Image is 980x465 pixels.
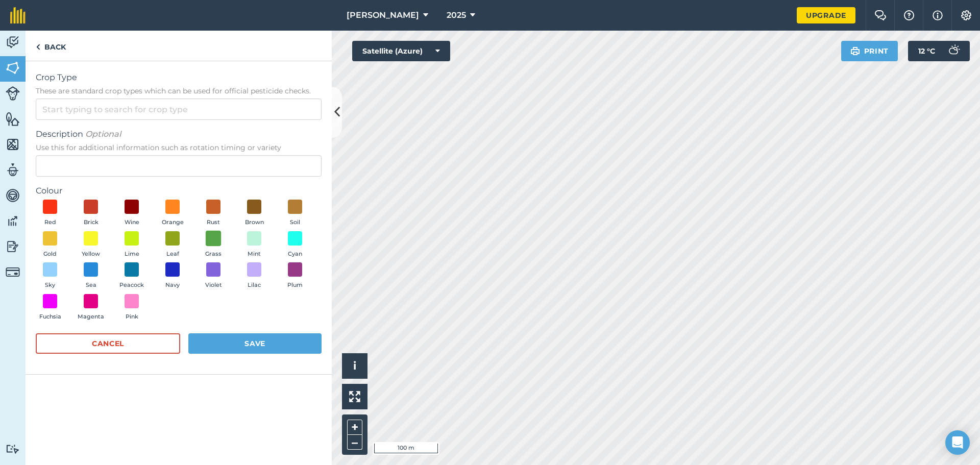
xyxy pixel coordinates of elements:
[86,281,96,290] span: Sea
[117,294,146,322] button: Pink
[945,430,970,455] div: Open Intercom Messenger
[281,262,309,290] button: Plum
[158,262,187,290] button: Navy
[874,10,887,20] img: Two speech bubbles overlapping with the left bubble in the forefront
[6,35,20,50] img: svg+xml;base64,PD94bWwgdmVyc2lvbj0iMS4wIiBlbmNvZGluZz0idXRmLTgiPz4KPCEtLSBHZW5lcmF0b3I6IEFkb2JlIE...
[10,7,26,23] img: fieldmargin Logo
[125,250,139,259] span: Lime
[126,312,138,322] span: Pink
[36,262,64,290] button: Sky
[36,294,64,322] button: Fuchsia
[6,265,20,279] img: svg+xml;base64,PD94bWwgdmVyc2lvbj0iMS4wIiBlbmNvZGluZz0idXRmLTgiPz4KPCEtLSBHZW5lcmF0b3I6IEFkb2JlIE...
[6,239,20,254] img: svg+xml;base64,PD94bWwgdmVyc2lvbj0iMS4wIiBlbmNvZGluZz0idXRmLTgiPz4KPCEtLSBHZW5lcmF0b3I6IEFkb2JlIE...
[290,218,300,227] span: Soil
[36,185,322,197] label: Colour
[158,231,187,259] button: Leaf
[281,231,309,259] button: Cyan
[797,7,855,23] a: Upgrade
[77,200,105,227] button: Brick
[207,218,220,227] span: Rust
[353,359,356,372] span: i
[166,250,179,259] span: Leaf
[36,99,322,120] input: Start typing to search for crop type
[6,111,20,127] img: svg+xml;base64,PHN2ZyB4bWxucz0iaHR0cDovL3d3dy53My5vcmcvMjAwMC9zdmciIHdpZHRoPSI1NiIgaGVpZ2h0PSI2MC...
[158,200,187,227] button: Orange
[45,281,55,290] span: Sky
[188,333,322,354] button: Save
[199,231,228,259] button: Grass
[347,9,419,21] span: [PERSON_NAME]
[347,435,362,450] button: –
[26,31,76,61] a: Back
[287,281,303,290] span: Plum
[77,294,105,322] button: Magenta
[245,218,264,227] span: Brown
[36,200,64,227] button: Red
[240,200,268,227] button: Brown
[84,218,99,227] span: Brick
[903,10,915,20] img: A question mark icon
[447,9,466,21] span: 2025
[44,218,56,227] span: Red
[841,41,898,61] button: Print
[117,231,146,259] button: Lime
[205,250,222,259] span: Grass
[199,262,228,290] button: Violet
[960,10,972,20] img: A cog icon
[205,281,222,290] span: Violet
[36,333,180,354] button: Cancel
[248,250,261,259] span: Mint
[82,250,100,259] span: Yellow
[918,41,935,61] span: 12 ° C
[281,200,309,227] button: Soil
[6,86,20,101] img: svg+xml;base64,PD94bWwgdmVyc2lvbj0iMS4wIiBlbmNvZGluZz0idXRmLTgiPz4KPCEtLSBHZW5lcmF0b3I6IEFkb2JlIE...
[119,281,144,290] span: Peacock
[349,391,360,402] img: Four arrows, one pointing top left, one top right, one bottom right and the last bottom left
[240,262,268,290] button: Lilac
[36,41,40,53] img: svg+xml;base64,PHN2ZyB4bWxucz0iaHR0cDovL3d3dy53My5vcmcvMjAwMC9zdmciIHdpZHRoPSI5IiBoZWlnaHQ9IjI0Ii...
[36,231,64,259] button: Gold
[117,200,146,227] button: Wine
[6,188,20,203] img: svg+xml;base64,PD94bWwgdmVyc2lvbj0iMS4wIiBlbmNvZGluZz0idXRmLTgiPz4KPCEtLSBHZW5lcmF0b3I6IEFkb2JlIE...
[6,162,20,178] img: svg+xml;base64,PD94bWwgdmVyc2lvbj0iMS4wIiBlbmNvZGluZz0idXRmLTgiPz4KPCEtLSBHZW5lcmF0b3I6IEFkb2JlIE...
[85,129,121,139] em: Optional
[77,262,105,290] button: Sea
[39,312,61,322] span: Fuchsia
[165,281,180,290] span: Navy
[342,353,367,379] button: i
[36,86,322,96] span: These are standard crop types which can be used for official pesticide checks.
[933,9,943,21] img: svg+xml;base64,PHN2ZyB4bWxucz0iaHR0cDovL3d3dy53My5vcmcvMjAwMC9zdmciIHdpZHRoPSIxNyIgaGVpZ2h0PSIxNy...
[908,41,970,61] button: 12 °C
[347,420,362,435] button: +
[6,213,20,229] img: svg+xml;base64,PD94bWwgdmVyc2lvbj0iMS4wIiBlbmNvZGluZz0idXRmLTgiPz4KPCEtLSBHZW5lcmF0b3I6IEFkb2JlIE...
[162,218,184,227] span: Orange
[943,41,964,61] img: svg+xml;base64,PD94bWwgdmVyc2lvbj0iMS4wIiBlbmNvZGluZz0idXRmLTgiPz4KPCEtLSBHZW5lcmF0b3I6IEFkb2JlIE...
[240,231,268,259] button: Mint
[6,444,20,454] img: svg+xml;base64,PD94bWwgdmVyc2lvbj0iMS4wIiBlbmNvZGluZz0idXRmLTgiPz4KPCEtLSBHZW5lcmF0b3I6IEFkb2JlIE...
[248,281,261,290] span: Lilac
[6,137,20,152] img: svg+xml;base64,PHN2ZyB4bWxucz0iaHR0cDovL3d3dy53My5vcmcvMjAwMC9zdmciIHdpZHRoPSI1NiIgaGVpZ2h0PSI2MC...
[288,250,302,259] span: Cyan
[199,200,228,227] button: Rust
[36,71,322,84] span: Crop Type
[36,142,322,153] span: Use this for additional information such as rotation timing or variety
[78,312,104,322] span: Magenta
[36,128,322,140] span: Description
[6,60,20,76] img: svg+xml;base64,PHN2ZyB4bWxucz0iaHR0cDovL3d3dy53My5vcmcvMjAwMC9zdmciIHdpZHRoPSI1NiIgaGVpZ2h0PSI2MC...
[850,45,860,57] img: svg+xml;base64,PHN2ZyB4bWxucz0iaHR0cDovL3d3dy53My5vcmcvMjAwMC9zdmciIHdpZHRoPSIxOSIgaGVpZ2h0PSIyNC...
[77,231,105,259] button: Yellow
[352,41,450,61] button: Satellite (Azure)
[125,218,139,227] span: Wine
[43,250,57,259] span: Gold
[117,262,146,290] button: Peacock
